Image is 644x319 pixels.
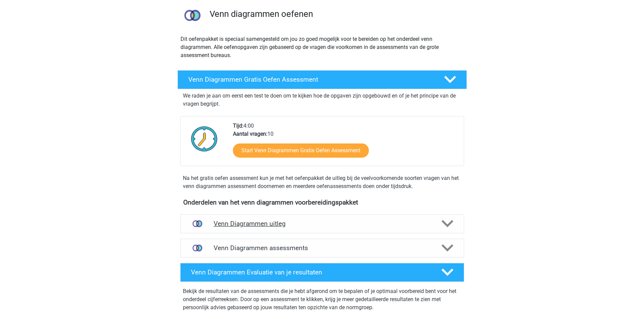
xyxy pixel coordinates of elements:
[183,287,461,312] p: Bekijk de resultaten van de assessments die je hebt afgerond om te bepalen of je optimaal voorber...
[228,122,463,166] div: 4:00 10
[233,143,369,158] a: Start Venn Diagrammen Gratis Oefen Assessment
[188,76,433,83] h4: Venn Diagrammen Gratis Oefen Assessment
[177,263,467,282] a: Venn Diagrammen Evaluatie van je resultaten
[180,174,464,190] div: Na het gratis oefen assessment kun je met het oefenpakket de uitleg bij de veelvoorkomende soorte...
[210,9,461,19] h3: Venn diagrammen oefenen
[175,70,470,89] a: Venn Diagrammen Gratis Oefen Assessment
[214,220,431,228] h4: Venn Diagrammen uitleg
[177,214,467,233] a: uitleg Venn Diagrammen uitleg
[178,1,207,30] img: venn diagrammen
[183,198,461,206] h4: Onderdelen van het venn diagrammen voorbereidingspakket
[233,131,267,137] b: Aantal vragen:
[181,35,464,59] p: Dit oefenpakket is speciaal samengesteld om jou zo goed mogelijk voor te bereiden op het onderdee...
[189,215,206,232] img: venn diagrammen uitleg
[191,268,431,276] h4: Venn Diagrammen Evaluatie van je resultaten
[183,92,461,108] p: We raden je aan om eerst een test te doen om te kijken hoe de opgaven zijn opgebouwd en of je het...
[187,122,221,156] img: Klok
[233,123,243,129] b: Tijd:
[177,239,467,258] a: assessments Venn Diagrammen assessments
[189,239,206,257] img: venn diagrammen assessments
[214,244,431,252] h4: Venn Diagrammen assessments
